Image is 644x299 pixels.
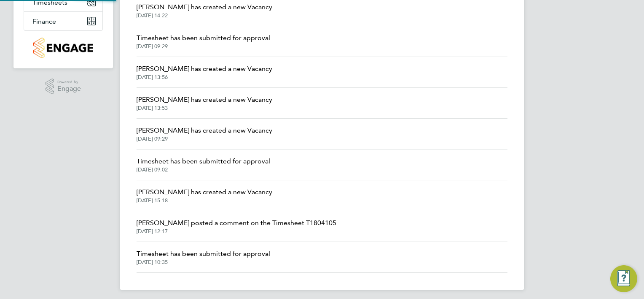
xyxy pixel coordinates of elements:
[24,38,103,58] a: Go to home page
[137,33,270,50] a: Timesheet has been submitted for approval[DATE] 09:29
[32,17,56,25] span: Finance
[137,187,272,197] span: [PERSON_NAME] has created a new Vacancy
[137,12,272,19] span: [DATE] 14:22
[137,125,272,136] span: [PERSON_NAME] has created a new Vacancy
[137,95,272,105] span: [PERSON_NAME] has created a new Vacancy
[57,79,81,86] span: Powered by
[137,43,270,50] span: [DATE] 09:29
[137,218,336,235] a: [PERSON_NAME] posted a comment on the Timesheet T1804105[DATE] 12:17
[137,228,336,235] span: [DATE] 12:17
[137,218,336,228] span: [PERSON_NAME] posted a comment on the Timesheet T1804105
[137,105,272,111] span: [DATE] 13:53
[137,249,270,259] span: Timesheet has been submitted for approval
[137,2,272,12] span: [PERSON_NAME] has created a new Vacancy
[137,156,270,166] span: Timesheet has been submitted for approval
[137,64,272,74] span: [PERSON_NAME] has created a new Vacancy
[137,95,272,111] a: [PERSON_NAME] has created a new Vacancy[DATE] 13:53
[33,38,93,58] img: countryside-properties-logo-retina.png
[46,79,81,95] a: Powered byEngage
[137,2,272,19] a: [PERSON_NAME] has created a new Vacancy[DATE] 14:22
[610,265,637,292] button: Engage Resource Center
[137,249,270,266] a: Timesheet has been submitted for approval[DATE] 10:35
[137,33,270,43] span: Timesheet has been submitted for approval
[137,136,272,142] span: [DATE] 09:29
[137,125,272,142] a: [PERSON_NAME] has created a new Vacancy[DATE] 09:29
[137,187,272,204] a: [PERSON_NAME] has created a new Vacancy[DATE] 15:18
[137,74,272,81] span: [DATE] 13:56
[137,156,270,173] a: Timesheet has been submitted for approval[DATE] 09:02
[137,64,272,81] a: [PERSON_NAME] has created a new Vacancy[DATE] 13:56
[24,12,102,30] button: Finance
[137,197,272,204] span: [DATE] 15:18
[57,85,81,92] span: Engage
[137,259,270,266] span: [DATE] 10:35
[137,166,270,173] span: [DATE] 09:02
